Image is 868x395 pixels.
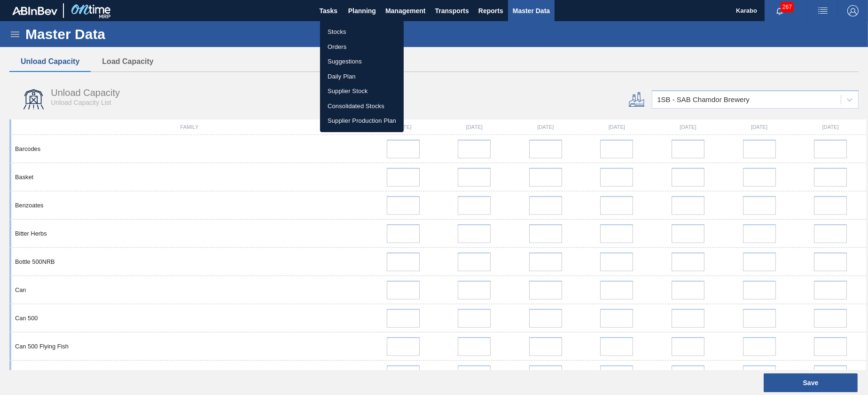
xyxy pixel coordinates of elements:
a: Suggestions [320,54,404,69]
a: Consolidated Stocks [320,99,404,114]
a: Orders [320,39,404,55]
a: Supplier Stock [320,84,404,99]
a: Stocks [320,24,404,39]
a: Supplier Production Plan [320,113,404,128]
a: Daily Plan [320,69,404,84]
